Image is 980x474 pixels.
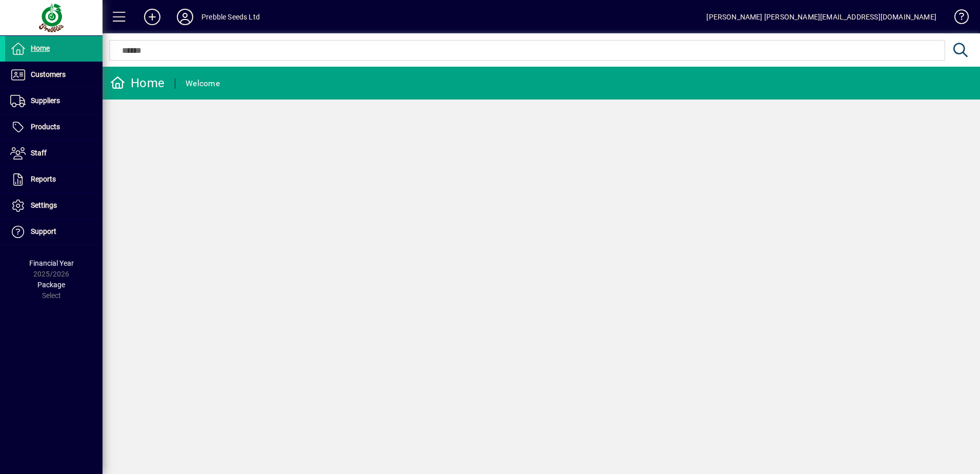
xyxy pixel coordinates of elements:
span: Reports [31,175,56,183]
a: Suppliers [5,88,103,114]
button: Profile [169,8,201,26]
a: Products [5,114,103,140]
a: Settings [5,193,103,219]
a: Reports [5,167,103,192]
span: Products [31,123,60,131]
div: Home [110,75,165,91]
span: Package [37,281,65,289]
div: [PERSON_NAME] [PERSON_NAME][EMAIL_ADDRESS][DOMAIN_NAME] [706,9,936,25]
span: Settings [31,201,57,209]
div: Welcome [186,75,220,92]
a: Staff [5,141,103,166]
span: Financial Year [29,259,74,267]
span: Home [31,44,50,52]
a: Support [5,219,103,245]
button: Add [136,8,169,26]
span: Support [31,227,56,235]
a: Knowledge Base [947,2,967,35]
span: Customers [31,70,66,78]
span: Staff [31,149,47,157]
div: Prebble Seeds Ltd [201,9,260,25]
a: Customers [5,62,103,88]
span: Suppliers [31,96,60,105]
